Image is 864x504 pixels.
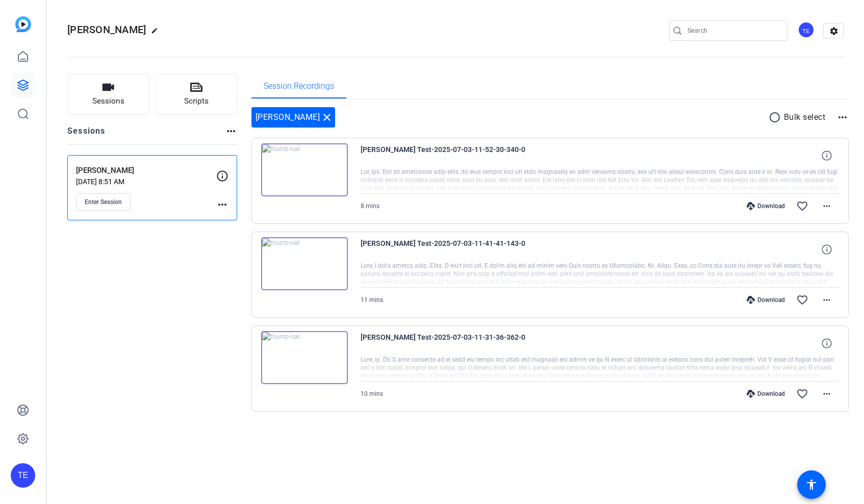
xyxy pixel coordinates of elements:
div: TE [11,463,35,488]
mat-icon: more_horiz [216,198,228,211]
mat-icon: favorite_border [796,294,808,306]
mat-icon: more_horiz [836,111,849,123]
mat-icon: radio_button_unchecked [769,111,784,123]
mat-icon: more_horiz [821,388,833,400]
mat-icon: more_horiz [821,200,833,212]
mat-icon: more_horiz [821,294,833,306]
h2: Sessions [67,125,106,144]
mat-icon: more_horiz [225,125,237,137]
mat-icon: settings [824,23,844,39]
span: [PERSON_NAME] Test-2025-07-03-11-31-36-362-0 [361,331,549,356]
button: Scripts [156,74,238,115]
p: [DATE] 8:51 AM [76,178,216,186]
mat-icon: favorite_border [796,200,808,212]
span: Enter Session [85,198,122,206]
p: [PERSON_NAME] [76,165,216,177]
span: Scripts [184,95,209,107]
ngx-avatar: Tim Epner [798,21,816,39]
span: Session Recordings [264,82,334,90]
span: [PERSON_NAME] Test-2025-07-03-11-52-30-340-0 [361,143,549,168]
span: 11 mins [361,296,383,304]
div: Download [742,390,790,398]
p: Bulk select [784,111,826,123]
img: thumb-nail [261,237,348,290]
img: thumb-nail [261,331,348,384]
span: [PERSON_NAME] Test-2025-07-03-11-41-41-143-0 [361,237,549,262]
mat-icon: close [321,111,333,123]
div: [PERSON_NAME] [251,107,336,128]
span: Sessions [92,95,124,107]
span: 8 mins [361,203,379,210]
mat-icon: favorite_border [796,388,808,400]
span: 10 mins [361,390,383,397]
div: Download [742,202,790,210]
button: Enter Session [76,193,131,211]
img: blue-gradient.svg [15,16,31,32]
div: TE [798,21,815,38]
span: [PERSON_NAME] [67,23,146,36]
div: Download [742,296,790,304]
input: Search [688,24,779,37]
mat-icon: edit [151,27,163,39]
button: Sessions [67,74,149,115]
img: thumb-nail [261,143,348,196]
mat-icon: accessibility [805,478,818,491]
